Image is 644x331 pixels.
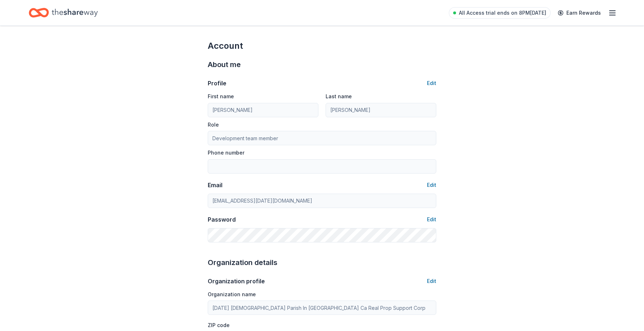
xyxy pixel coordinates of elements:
div: Organization details [208,257,436,268]
a: All Access trial ends on 8PM[DATE] [449,7,551,19]
label: Organization name [208,291,256,298]
label: Role [208,121,219,128]
div: About me [208,59,436,70]
div: Password [208,215,236,224]
button: Edit [427,181,436,189]
button: Edit [427,215,436,224]
div: Profile [208,79,226,88]
div: Account [208,40,436,52]
button: Edit [427,79,436,88]
label: ZIP code [208,322,230,329]
label: First name [208,93,234,100]
div: Email [208,181,222,189]
label: Phone number [208,149,244,156]
div: Organization profile [208,277,265,285]
a: Earn Rewards [553,6,605,19]
label: Last name [326,93,352,100]
span: All Access trial ends on 8PM[DATE] [459,9,546,17]
a: Home [29,4,98,21]
button: Edit [427,277,436,285]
